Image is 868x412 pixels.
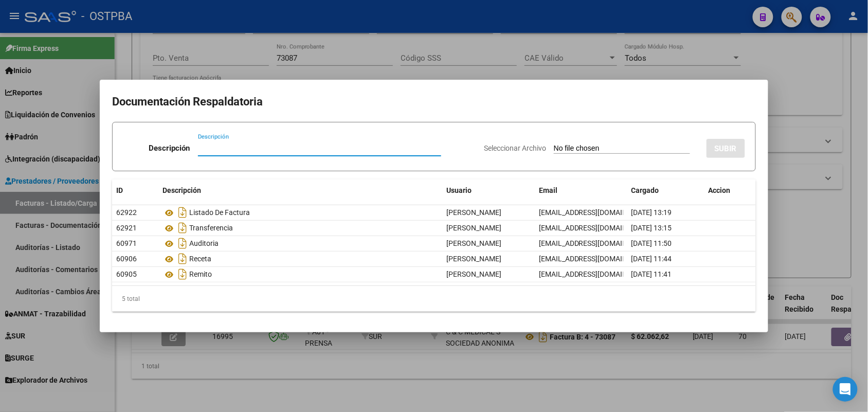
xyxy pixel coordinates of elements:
[446,239,501,247] span: [PERSON_NAME]
[116,208,137,217] span: 62922
[162,186,201,194] span: Descripción
[709,186,731,194] span: Accion
[631,255,672,263] span: [DATE] 11:44
[539,186,557,194] span: Email
[176,204,189,221] i: Descargar documento
[149,142,190,154] p: Descripción
[631,186,659,194] span: Cargado
[162,204,438,221] div: Listado De Factura
[442,180,535,202] datatable-header-cell: Usuario
[833,377,858,402] div: Open Intercom Messenger
[176,266,189,282] i: Descargar documento
[539,270,653,278] span: [EMAIL_ADDRESS][DOMAIN_NAME]
[446,270,501,278] span: [PERSON_NAME]
[704,180,756,202] datatable-header-cell: Accion
[116,186,123,194] span: ID
[112,92,756,112] h2: Documentación Respaldatoria
[535,180,627,202] datatable-header-cell: Email
[627,180,704,202] datatable-header-cell: Cargado
[539,224,653,232] span: [EMAIL_ADDRESS][DOMAIN_NAME]
[631,239,672,247] span: [DATE] 11:50
[707,139,745,158] button: SUBIR
[446,255,501,263] span: [PERSON_NAME]
[539,239,653,247] span: [EMAIL_ADDRESS][DOMAIN_NAME]
[158,180,442,202] datatable-header-cell: Descripción
[539,208,653,217] span: [EMAIL_ADDRESS][DOMAIN_NAME]
[631,208,672,217] span: [DATE] 13:19
[539,255,653,263] span: [EMAIL_ADDRESS][DOMAIN_NAME]
[162,250,438,267] div: Receta
[631,224,672,232] span: [DATE] 13:15
[112,286,756,312] div: 5 total
[116,239,137,247] span: 60971
[446,224,501,232] span: [PERSON_NAME]
[162,220,438,236] div: Transferencia
[176,220,189,236] i: Descargar documento
[446,208,501,217] span: [PERSON_NAME]
[162,235,438,252] div: Auditoria
[162,266,438,282] div: Remito
[176,250,189,267] i: Descargar documento
[631,270,672,278] span: [DATE] 11:41
[484,144,546,152] span: Seleccionar Archivo
[116,224,137,232] span: 62921
[446,186,472,194] span: Usuario
[116,270,137,278] span: 60905
[176,235,189,252] i: Descargar documento
[112,180,158,202] datatable-header-cell: ID
[715,144,737,153] span: SUBIR
[116,255,137,263] span: 60906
